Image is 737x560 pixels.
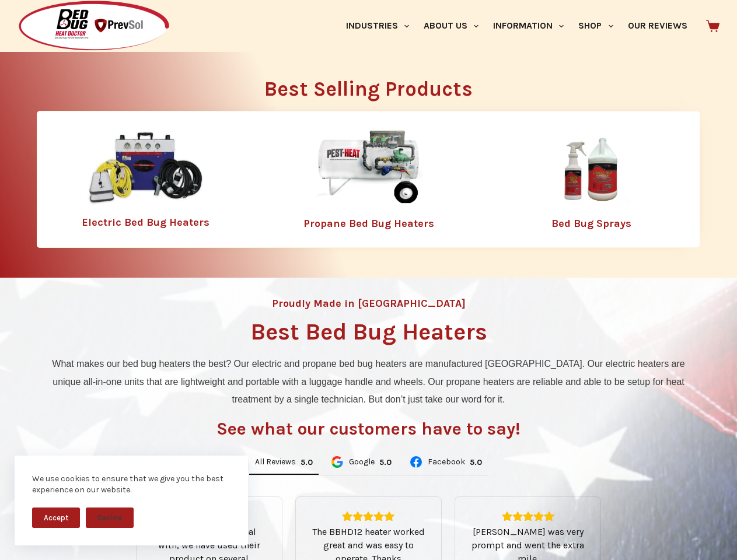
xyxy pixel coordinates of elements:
span: Google [349,458,375,466]
a: Propane Bed Bug Heaters [303,217,434,230]
div: Rating: 5.0 out of 5 [301,457,313,467]
h3: See what our customers have to say! [216,420,521,437]
h4: Proudly Made in [GEOGRAPHIC_DATA] [272,298,466,309]
h2: Best Selling Products [37,79,700,99]
div: We use cookies to ensure that we give you the best experience on our website. [32,473,230,496]
a: Electric Bed Bug Heaters [82,216,209,229]
span: All Reviews [255,458,296,466]
div: 5.0 [301,457,313,467]
div: Rating: 5.0 out of 5 [470,457,482,467]
div: 5.0 [470,457,482,467]
div: Rating: 5.0 out of 5 [469,511,586,521]
span: Facebook [428,458,465,466]
a: Bed Bug Sprays [551,217,631,230]
div: Rating: 5.0 out of 5 [379,457,392,467]
p: What makes our bed bug heaters the best? Our electric and propane bed bug heaters are manufacture... [43,355,694,408]
button: Decline [86,508,134,528]
h1: Best Bed Bug Heaters [250,320,487,344]
button: Open LiveChat chat widget [9,5,44,40]
button: Accept [32,508,80,528]
div: Rating: 5.0 out of 5 [310,511,427,521]
div: 5.0 [379,457,392,467]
